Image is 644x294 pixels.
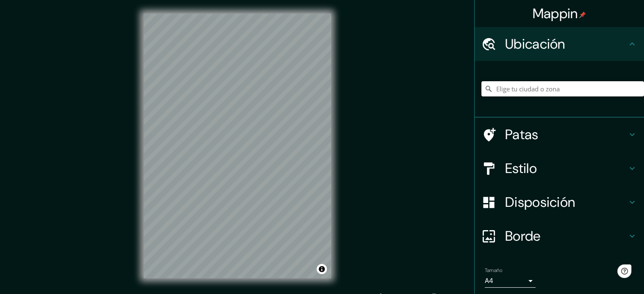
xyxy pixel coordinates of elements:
div: A4 [485,274,536,288]
font: A4 [485,276,493,285]
div: Borde [475,219,644,253]
input: Elige tu ciudad o zona [481,81,644,96]
button: Activar o desactivar atribución [317,264,327,274]
iframe: Help widget launcher [569,261,635,285]
div: Patas [475,118,644,151]
div: Disposición [475,185,644,219]
div: Ubicación [475,27,644,61]
font: Patas [505,126,539,143]
font: Estilo [505,159,537,177]
font: Disposición [505,193,575,211]
img: pin-icon.png [579,11,586,18]
font: Ubicación [505,35,565,53]
font: Borde [505,227,541,245]
font: Tamaño [485,267,502,274]
canvas: Mapa [144,14,331,278]
font: Mappin [533,5,578,22]
div: Estilo [475,151,644,185]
